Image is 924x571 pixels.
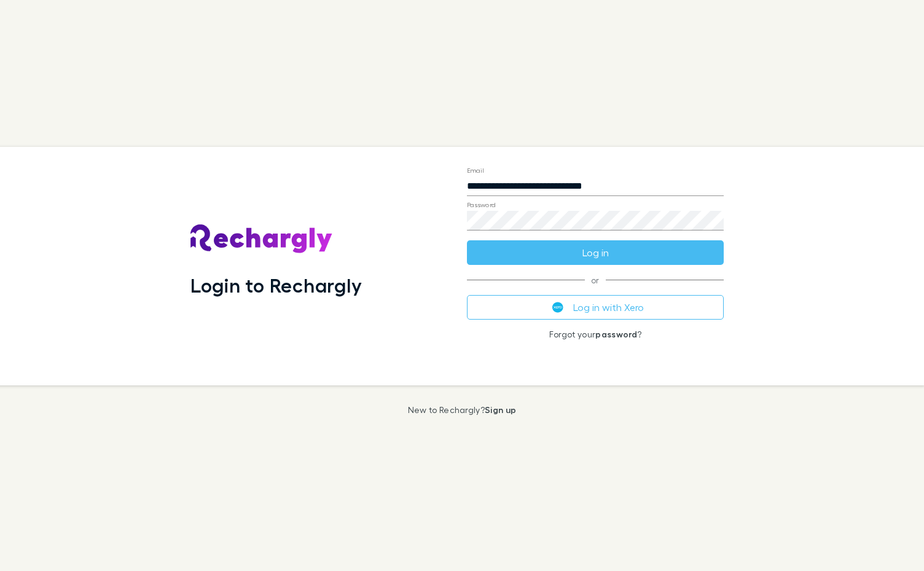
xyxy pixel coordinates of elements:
h1: Login to Rechargly [190,274,362,297]
a: password [595,329,637,339]
span: or [467,280,724,280]
label: Email [467,165,484,175]
a: Sign up [485,404,516,415]
p: New to Rechargly? [408,405,517,415]
button: Log in [467,240,724,265]
label: Password [467,200,496,209]
button: Log in with Xero [467,295,724,320]
img: Rechargly's Logo [190,224,333,254]
p: Forgot your ? [467,329,724,339]
img: Xero's logo [552,302,563,313]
